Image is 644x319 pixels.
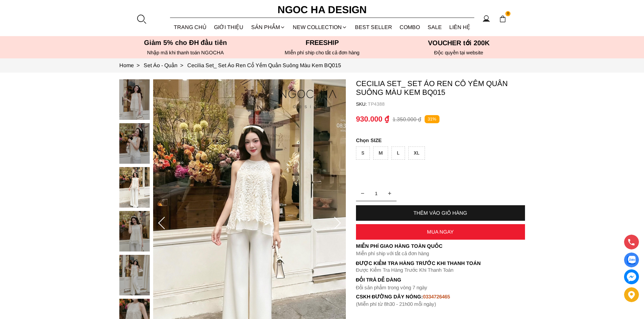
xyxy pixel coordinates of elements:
img: img-CART-ICON-ksit0nf1 [499,15,506,23]
img: Cecilia Set_ Set Áo Ren Cổ Yếm Quần Suông Màu Kem BQ015_mini_4 [119,255,150,295]
font: cskh đường dây nóng: [356,294,423,299]
font: Giảm 5% cho ĐH đầu tiên [144,39,227,46]
font: Đổi sản phẩm trong vòng 7 ngày [356,285,428,290]
div: M [373,147,388,160]
div: S [356,147,370,160]
div: XL [408,147,425,160]
p: 31% [425,115,439,124]
span: > [177,62,186,68]
p: TP4388 [368,101,525,107]
p: 1.350.000 ₫ [392,116,421,123]
p: Được Kiểm Tra Hàng Trước Khi Thanh Toán [356,267,525,273]
a: Link to Home [119,62,144,68]
a: SALE [424,18,446,36]
div: MUA NGAY [356,229,525,235]
div: L [391,147,405,160]
font: Nhập mã khi thanh toán NGOCHA [147,50,224,55]
a: GIỚI THIỆU [210,18,247,36]
a: LIÊN HỆ [446,18,474,36]
a: BEST SELLER [351,18,396,36]
span: 0 [505,11,511,17]
a: Link to Set Áo - Quần [144,62,187,68]
p: Cecilia Set_ Set Áo Ren Cổ Yếm Quần Suông Màu Kem BQ015 [356,79,525,97]
h6: MIễn phí ship cho tất cả đơn hàng [256,50,388,56]
div: SẢN PHẨM [247,18,289,36]
a: NEW COLLECTION [289,18,351,36]
p: SIZE [356,137,525,143]
h6: Độc quyền tại website [392,50,525,56]
img: Display image [627,256,636,264]
font: Miễn phí giao hàng toàn quốc [356,243,443,249]
input: Quantity input [356,187,397,200]
a: messenger [624,269,639,284]
img: Cecilia Set_ Set Áo Ren Cổ Yếm Quần Suông Màu Kem BQ015_mini_1 [119,123,150,164]
a: Ngoc Ha Design [271,2,373,18]
font: (Miễn phí từ 8h30 - 21h00 mỗi ngày) [356,301,436,307]
h5: VOUCHER tới 200K [392,39,525,47]
span: > [134,62,142,68]
p: Được Kiểm Tra Hàng Trước Khi Thanh Toán [356,260,525,266]
font: Freeship [306,39,339,46]
div: THÊM VÀO GIỎ HÀNG [356,210,525,216]
img: Cecilia Set_ Set Áo Ren Cổ Yếm Quần Suông Màu Kem BQ015_mini_0 [119,79,150,120]
a: Combo [396,18,424,36]
p: 930.000 ₫ [356,115,389,124]
font: 0334726465 [423,294,450,299]
a: Link to Cecilia Set_ Set Áo Ren Cổ Yếm Quần Suông Màu Kem BQ015 [187,62,341,68]
h6: SKU: [356,101,368,107]
a: TRANG CHỦ [170,18,211,36]
h6: Đổi trả dễ dàng [356,277,525,283]
a: Display image [624,252,639,267]
font: Miễn phí ship với tất cả đơn hàng [356,250,429,256]
img: Cecilia Set_ Set Áo Ren Cổ Yếm Quần Suông Màu Kem BQ015_mini_2 [119,167,150,208]
img: Cecilia Set_ Set Áo Ren Cổ Yếm Quần Suông Màu Kem BQ015_mini_3 [119,211,150,251]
